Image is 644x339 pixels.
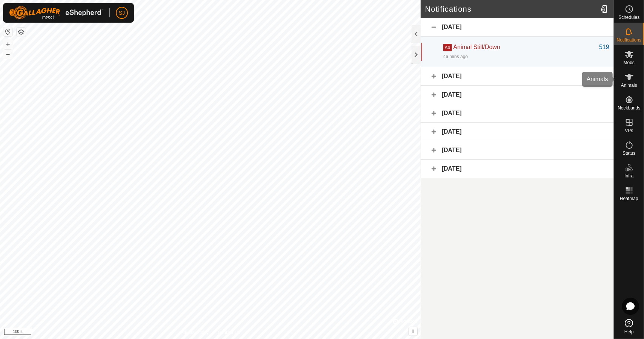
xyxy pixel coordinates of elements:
[9,6,103,20] img: Gallagher Logo
[421,123,614,141] div: [DATE]
[3,40,12,49] button: +
[421,86,614,104] div: [DATE]
[624,330,634,334] span: Help
[614,316,644,337] a: Help
[421,104,614,123] div: [DATE]
[412,328,414,334] span: i
[624,174,633,178] span: Infra
[617,38,641,42] span: Notifications
[599,43,609,52] div: 519
[624,60,635,65] span: Mobs
[119,9,125,17] span: SJ
[421,141,614,160] div: [DATE]
[620,196,638,201] span: Heatmap
[621,83,637,88] span: Animals
[421,160,614,178] div: [DATE]
[618,15,639,20] span: Schedules
[218,329,240,336] a: Contact Us
[421,18,614,37] div: [DATE]
[3,27,12,36] button: Reset Map
[425,5,598,14] h2: Notifications
[180,329,209,336] a: Privacy Policy
[618,106,640,110] span: Neckbands
[409,327,417,336] button: i
[443,53,468,60] div: 46 mins ago
[622,151,635,156] span: Status
[17,28,26,37] button: Map Layers
[453,44,500,50] span: Animal Still/Down
[3,49,12,59] button: –
[443,44,452,51] span: Ad
[625,128,633,133] span: VPs
[421,67,614,86] div: [DATE]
